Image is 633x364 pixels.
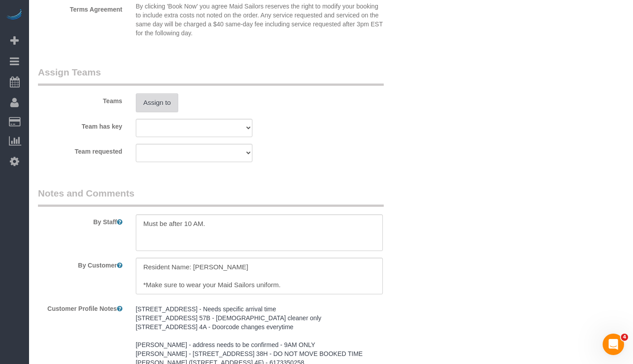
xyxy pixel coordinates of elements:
legend: Assign Teams [38,66,384,86]
label: Terms Agreement [31,2,129,14]
label: By Staff [31,214,129,226]
label: Team requested [31,144,129,156]
span: 4 [621,334,628,341]
label: Teams [31,93,129,105]
img: Automaid Logo [5,9,23,21]
iframe: Intercom live chat [603,334,624,355]
legend: Notes and Comments [38,187,384,207]
label: By Customer [31,258,129,270]
button: Assign to [136,93,179,112]
label: Customer Profile Notes [31,301,129,313]
p: By clicking 'Book Now' you agree Maid Sailors reserves the right to modify your booking to includ... [136,2,383,38]
label: Team has key [31,119,129,131]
